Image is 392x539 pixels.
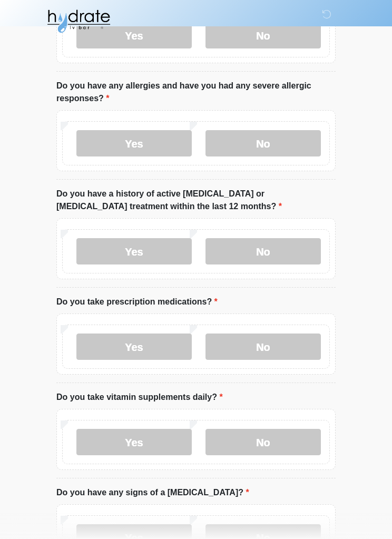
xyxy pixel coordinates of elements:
[56,80,336,105] label: Do you have any allergies and have you had any severe allergic responses?
[76,238,192,264] label: Yes
[56,391,223,404] label: Do you take vitamin supplements daily?
[56,296,218,308] label: Do you take prescription medications?
[76,429,192,455] label: Yes
[205,130,321,156] label: No
[205,429,321,455] label: No
[205,238,321,264] label: No
[205,334,321,360] label: No
[56,486,249,499] label: Do you have any signs of a [MEDICAL_DATA]?
[46,8,111,34] img: Hydrate IV Bar - Glendale Logo
[56,188,336,213] label: Do you have a history of active [MEDICAL_DATA] or [MEDICAL_DATA] treatment within the last 12 mon...
[76,130,192,156] label: Yes
[76,334,192,360] label: Yes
